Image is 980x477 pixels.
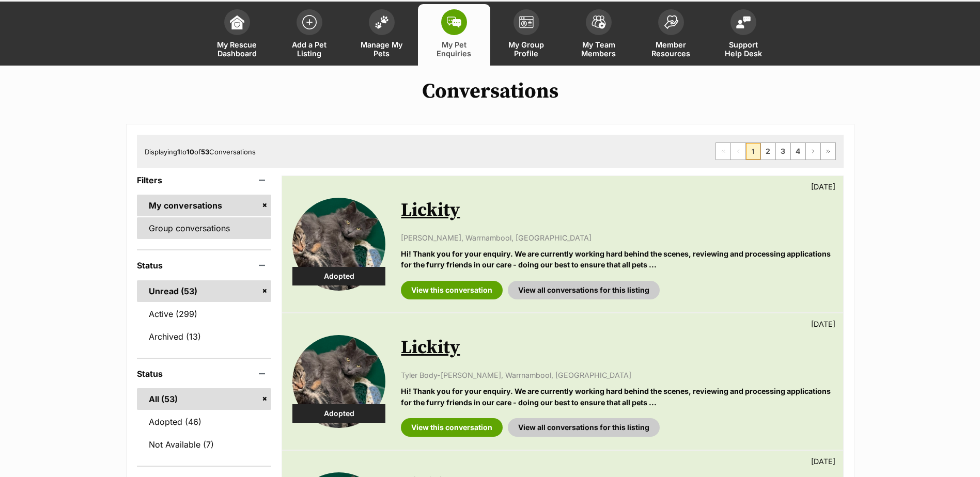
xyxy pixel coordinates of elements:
[201,148,209,156] strong: 53
[664,15,678,29] img: member-resources-icon-8e73f808a243e03378d46382f2149f9095a855e16c252ad45f914b54edf8863c.svg
[707,4,780,66] a: Support Help Desk
[563,4,635,66] a: My Team Members
[811,181,835,192] p: [DATE]
[375,15,389,29] img: manage-my-pets-icon-02211641906a0b7f246fdf0571729dbe1e7629f14944591b6c1af311fb30b64b.svg
[137,195,272,216] a: My conversations
[230,15,244,29] img: dashboard-icon-eb2f2d2d3e046f16d808141f083e7271f6b2e854fb5c12c21221c1fb7104beca.svg
[791,143,805,160] a: Page 4
[401,199,460,222] a: Lickity
[145,148,256,156] span: Displaying to of Conversations
[736,16,751,28] img: help-desk-icon-fdf02630f3aa405de69fd3d07c3f3aa587a6932b1a1747fa1d2bba05be0121f9.svg
[137,303,272,325] a: Active (299)
[346,4,418,66] a: Manage My Pets
[716,143,730,160] span: First page
[715,142,836,160] nav: Pagination
[137,434,272,455] a: Not Available (7)
[447,17,461,28] img: pet-enquiries-icon-7e3ad2cf08bfb03b45e93fb7055b45f3efa6380592205ae92323e6603595dc1f.svg
[806,143,820,160] a: Next page
[503,40,550,58] span: My Group Profile
[811,319,835,329] p: [DATE]
[592,15,606,29] img: team-members-icon-5396bd8760b3fe7c0b43da4ab00e1e3bb1a5d9ba89233759b79545d2d3fc5d0d.svg
[137,280,272,302] a: Unread (53)
[401,248,832,271] p: Hi! Thank you for your enquiry. We are currently working hard behind the scenes, reviewing and pr...
[731,143,745,160] span: Previous page
[359,40,405,58] span: Manage My Pets
[177,148,180,156] strong: 1
[519,16,534,28] img: group-profile-icon-3fa3cf56718a62981997c0bc7e787c4b2cf8bcc04b72c1350f741eb67cf2f40e.svg
[273,4,346,66] a: Add a Pet Listing
[292,198,385,291] img: Lickity
[746,143,760,160] span: Page 1
[811,456,835,467] p: [DATE]
[635,4,707,66] a: Member Resources
[401,281,503,299] a: View this conversation
[292,267,385,285] div: Adopted
[137,411,272,433] a: Adopted (46)
[821,143,835,160] a: Last page
[401,418,503,437] a: View this conversation
[137,326,272,347] a: Archived (13)
[137,176,272,185] header: Filters
[490,4,563,66] a: My Group Profile
[418,4,490,66] a: My Pet Enquiries
[302,15,317,29] img: add-pet-listing-icon-0afa8454b4691262ce3f59096e99ab1cd57d4a30225e0717b998d2c9b9846f56.svg
[137,217,272,239] a: Group conversations
[214,40,260,58] span: My Rescue Dashboard
[401,336,460,359] a: Lickity
[137,388,272,410] a: All (53)
[292,404,385,423] div: Adopted
[648,40,694,58] span: Member Resources
[401,370,832,380] p: Tyler Body-[PERSON_NAME], Warrnambool, [GEOGRAPHIC_DATA]
[761,143,775,160] a: Page 2
[201,4,273,66] a: My Rescue Dashboard
[508,418,660,437] a: View all conversations for this listing
[137,261,272,270] header: Status
[401,386,832,408] p: Hi! Thank you for your enquiry. We are currently working hard behind the scenes, reviewing and pr...
[186,148,194,156] strong: 10
[137,369,272,378] header: Status
[508,281,660,299] a: View all conversations for this listing
[286,40,333,58] span: Add a Pet Listing
[720,40,767,58] span: Support Help Desk
[292,335,385,428] img: Lickity
[575,40,622,58] span: My Team Members
[776,143,790,160] a: Page 3
[431,40,477,58] span: My Pet Enquiries
[401,232,832,243] p: [PERSON_NAME], Warrnambool, [GEOGRAPHIC_DATA]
